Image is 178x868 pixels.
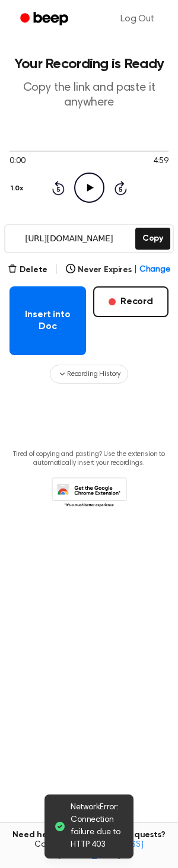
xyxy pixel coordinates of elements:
[109,5,166,33] a: Log Out
[58,841,144,860] a: [EMAIL_ADDRESS][DOMAIN_NAME]
[135,228,170,250] button: Copy
[93,286,169,317] button: Record
[55,263,59,277] span: |
[9,81,169,110] p: Copy the link and paste it anywhere
[12,8,79,31] a: Beep
[50,365,128,384] button: Recording History
[67,369,120,379] span: Recording History
[139,264,170,276] span: Change
[7,840,171,861] span: Contact us
[134,264,137,276] span: |
[9,155,25,168] span: 0:00
[66,264,170,276] button: Never Expires|Change
[9,178,27,199] button: 1.0x
[71,802,124,851] span: NetworkError: Connection failure due to HTTP 403
[153,155,169,168] span: 4:59
[9,57,169,71] h1: Your Recording is Ready
[9,450,169,468] p: Tired of copying and pasting? Use the extension to automatically insert your recordings.
[9,286,86,355] button: Insert into Doc
[8,264,47,276] button: Delete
